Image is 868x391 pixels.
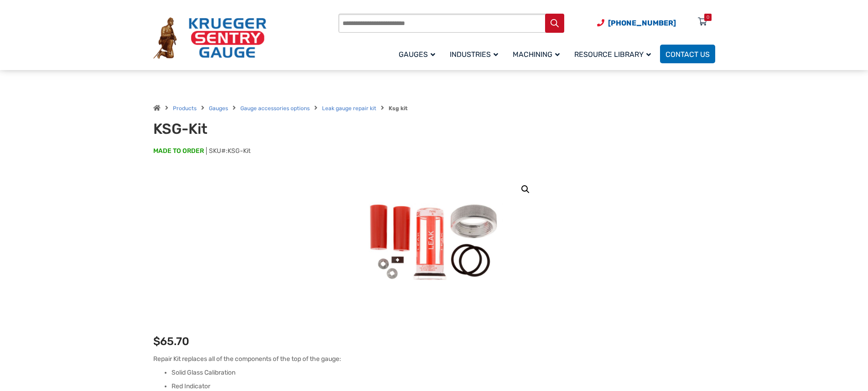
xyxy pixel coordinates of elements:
[444,43,507,65] a: Industries
[450,50,498,59] span: Industries
[240,105,310,112] a: Gauge accessories options
[597,17,676,29] a: Phone Number (920) 434-8860
[153,120,378,137] h1: KSG-Kit
[209,105,228,112] a: Gauges
[608,19,676,27] span: [PHONE_NUMBER]
[172,368,715,377] li: Solid Glass Calibration
[153,147,204,156] span: MADE TO ORDER
[393,43,444,65] a: Gauges
[574,50,651,59] span: Resource Library
[153,354,715,364] p: Repair Kit replaces all of the components of the top of the gauge:
[206,147,250,155] span: SKU#:
[569,43,660,65] a: Resource Library
[172,382,715,391] li: Red Indicator
[153,335,189,348] bdi: 65.70
[513,50,560,59] span: Machining
[665,50,710,59] span: Contact Us
[517,181,534,198] a: View full-screen image gallery
[153,335,160,348] span: $
[153,17,266,59] img: Krueger Sentry Gauge
[660,45,715,63] a: Contact Us
[173,105,197,112] a: Products
[389,105,408,112] strong: Ksg kit
[322,105,376,112] a: Leak gauge repair kit
[507,43,569,65] a: Machining
[228,147,250,155] span: KSG-Kit
[707,14,709,21] div: 0
[399,50,435,59] span: Gauges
